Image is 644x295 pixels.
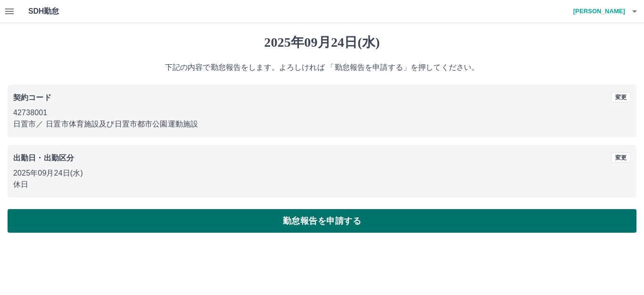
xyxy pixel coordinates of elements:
[13,154,74,162] b: 出勤日・出勤区分
[611,152,631,163] button: 変更
[8,209,636,233] button: 勤怠報告を申請する
[13,93,51,101] b: 契約コード
[8,62,636,73] p: 下記の内容で勤怠報告をします。よろしければ 「勤怠報告を申請する」を押してください。
[8,34,636,51] h1: 2025年09月24日(水)
[13,107,631,118] p: 42738001
[13,179,631,190] p: 休日
[13,118,631,130] p: 日置市 ／ 日置市体育施設及び日置市都市公園運動施設
[13,168,631,179] p: 2025年09月24日(水)
[611,92,631,102] button: 変更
